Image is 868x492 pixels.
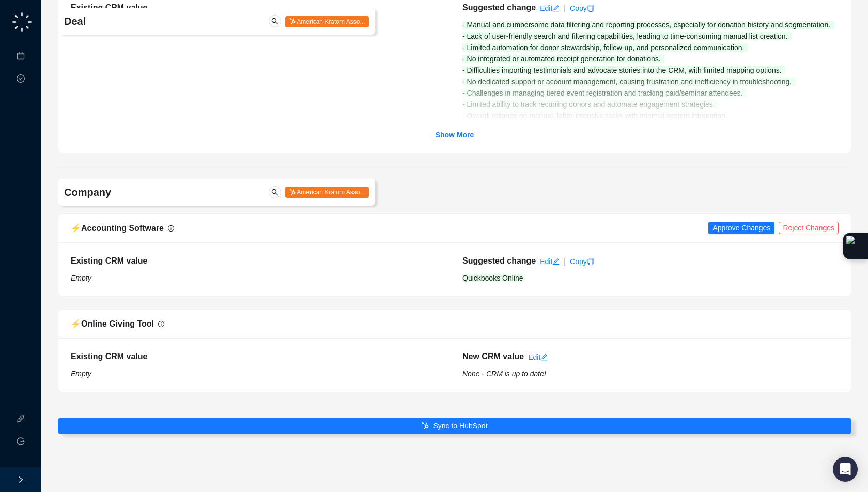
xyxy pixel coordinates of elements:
[285,16,369,27] span: American Kratom Asso...
[168,225,174,232] span: info-circle
[779,222,839,234] button: Reject Changes
[540,257,560,266] a: Edit
[64,14,239,28] h4: Deal
[17,437,25,445] span: logout
[833,457,858,482] div: Open Intercom Messenger
[564,3,566,14] div: |
[462,2,536,14] h5: Suggested change
[462,370,546,378] i: None - CRM is up to date!
[433,420,487,432] span: Sync to HubSpot
[71,274,91,282] i: Empty
[17,476,24,483] span: right
[462,274,523,282] span: Quickbooks Online
[71,255,447,267] h5: Existing CRM value
[10,10,34,34] img: logo-small-C4UdH2pc.png
[783,222,834,234] span: Reject Changes
[564,256,566,267] div: |
[462,21,834,120] span: - Manual and cumbersome data filtering and reporting processes, especially for donation history a...
[552,258,560,265] span: edit
[285,187,369,198] span: American Kratom Asso...
[285,17,369,25] a: American Kratom Asso...
[570,4,594,12] a: Copy
[528,353,548,361] a: Edit
[552,5,560,12] span: edit
[587,5,594,12] span: copy
[71,224,164,233] span: ⚡️ Accounting Software
[846,236,865,256] img: Extension Icon
[462,255,536,267] h5: Suggested change
[71,370,91,378] i: Empty
[58,418,851,434] button: Sync to HubSpot
[271,18,278,25] span: search
[712,222,770,234] span: Approve Changes
[71,350,447,363] h5: Existing CRM value
[570,257,594,266] a: Copy
[587,258,594,265] span: copy
[708,222,774,234] button: Approve Changes
[540,4,560,12] a: Edit
[158,321,164,327] span: info-circle
[436,131,474,139] strong: Show More
[285,188,369,196] a: American Kratom Asso...
[540,353,548,361] span: edit
[462,350,524,363] h5: New CRM value
[71,319,154,328] span: ⚡️ Online Giving Tool
[271,189,278,196] span: search
[71,2,447,14] h5: Existing CRM value
[64,185,239,199] h4: Company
